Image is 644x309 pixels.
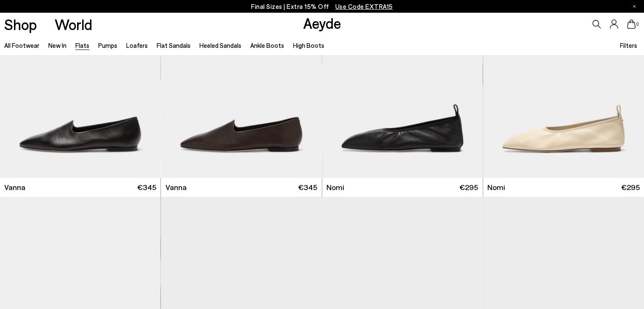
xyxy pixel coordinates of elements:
[98,41,117,49] a: Pumps
[251,1,393,12] p: Final Sizes | Extra 15% Off
[137,182,156,193] span: €345
[621,182,640,193] span: €295
[459,182,478,193] span: €295
[627,19,636,29] a: 0
[298,182,317,193] span: €345
[636,22,640,27] span: 0
[326,182,344,193] span: Nomi
[303,14,341,32] a: Aeyde
[4,41,39,49] a: All Footwear
[4,17,37,32] a: Shop
[199,41,241,49] a: Heeled Sandals
[4,182,25,193] span: Vanna
[293,41,324,49] a: High Boots
[166,182,187,193] span: Vanna
[75,41,89,49] a: Flats
[335,3,393,10] span: Navigate to /collections/ss25-final-sizes
[157,41,191,49] a: Flat Sandals
[487,182,505,193] span: Nomi
[161,178,321,197] a: Vanna €345
[620,41,637,49] span: Filters
[55,17,92,32] a: World
[322,178,483,197] a: Nomi €295
[126,41,148,49] a: Loafers
[483,178,644,197] a: Nomi €295
[250,41,284,49] a: Ankle Boots
[48,41,66,49] a: New In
